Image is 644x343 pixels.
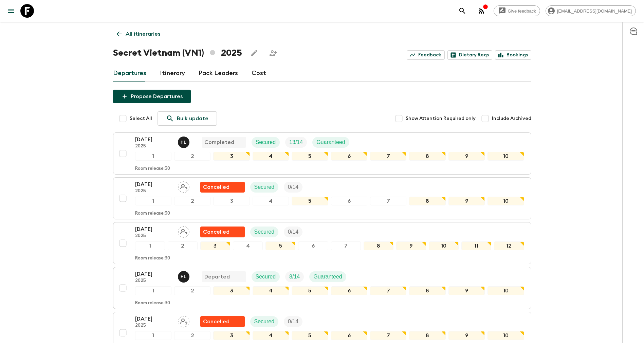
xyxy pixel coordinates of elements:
[331,331,367,340] div: 6
[292,286,328,295] div: 5
[504,8,540,14] span: Give feedback
[289,273,300,281] p: 8 / 14
[250,316,279,327] div: Secured
[135,241,165,250] div: 1
[254,318,275,326] p: Secured
[492,115,531,122] span: Include Archived
[370,286,406,295] div: 7
[113,222,531,264] button: [DATE]2025Assign pack leaderFlash Pack cancellationSecuredTrip Fill123456789101112Room release:30
[266,46,280,60] span: Share this itinerary
[135,225,172,233] p: [DATE]
[203,183,229,191] p: Cancelled
[135,166,170,171] p: Room release: 30
[292,152,328,161] div: 5
[448,331,485,340] div: 9
[174,286,210,295] div: 2
[213,286,250,295] div: 3
[4,4,18,18] button: menu
[461,241,491,250] div: 11
[252,271,280,282] div: Secured
[130,115,152,122] span: Select All
[135,211,170,216] p: Room release: 30
[253,197,289,205] div: 4
[135,256,170,261] p: Room release: 30
[126,30,160,38] p: All itineraries
[203,228,229,236] p: Cancelled
[288,228,298,236] p: 0 / 14
[265,241,295,250] div: 5
[250,182,279,193] div: Secured
[233,241,263,250] div: 4
[200,316,245,327] div: Flash Pack cancellation
[370,331,406,340] div: 7
[370,152,406,161] div: 7
[407,50,445,60] a: Feedback
[200,182,245,193] div: Flash Pack cancellation
[409,197,445,205] div: 8
[487,152,524,161] div: 10
[135,286,171,295] div: 1
[409,286,445,295] div: 8
[448,152,485,161] div: 9
[313,273,342,281] p: Guaranteed
[409,152,445,161] div: 8
[158,111,217,126] a: Bulk update
[254,228,275,236] p: Secured
[292,331,328,340] div: 5
[113,46,242,60] h1: Secret Vietnam (VN1) 2025
[135,197,171,205] div: 1
[284,182,302,193] div: Trip Fill
[429,241,459,250] div: 10
[284,227,302,237] div: Trip Fill
[253,331,289,340] div: 4
[409,331,445,340] div: 8
[135,136,172,144] p: [DATE]
[135,144,172,149] p: 2025
[447,50,492,60] a: Dietary Reqs
[204,138,234,146] p: Completed
[284,316,302,327] div: Trip Fill
[135,301,170,306] p: Room release: 30
[174,331,210,340] div: 2
[456,4,469,18] button: search adventures
[178,183,189,189] span: Assign pack leader
[113,90,191,103] button: Propose Departures
[254,183,275,191] p: Secured
[406,115,476,122] span: Show Attention Required only
[135,278,172,284] p: 2025
[288,318,298,326] p: 0 / 14
[135,331,171,340] div: 1
[487,197,524,205] div: 10
[253,286,289,295] div: 4
[135,323,172,328] p: 2025
[113,65,146,82] a: Departures
[494,5,540,16] a: Give feedback
[113,27,164,41] a: All itineraries
[135,152,171,161] div: 1
[448,286,485,295] div: 9
[448,197,485,205] div: 9
[495,50,531,60] a: Bookings
[178,228,189,234] span: Assign pack leader
[178,318,189,323] span: Assign pack leader
[546,5,636,16] div: [EMAIL_ADDRESS][DOMAIN_NAME]
[213,197,250,205] div: 3
[289,138,303,146] p: 13 / 14
[250,227,279,237] div: Secured
[204,273,230,281] p: Departed
[487,331,524,340] div: 10
[135,233,172,239] p: 2025
[288,183,298,191] p: 0 / 14
[487,286,524,295] div: 10
[396,241,426,250] div: 9
[200,227,245,237] div: Flash Pack cancellation
[178,273,191,278] span: Hoang Le Ngoc
[174,197,210,205] div: 2
[298,241,328,250] div: 6
[178,139,191,144] span: Hoang Le Ngoc
[213,152,250,161] div: 3
[252,65,266,82] a: Cost
[177,114,208,123] p: Bulk update
[553,8,636,14] span: [EMAIL_ADDRESS][DOMAIN_NAME]
[331,286,367,295] div: 6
